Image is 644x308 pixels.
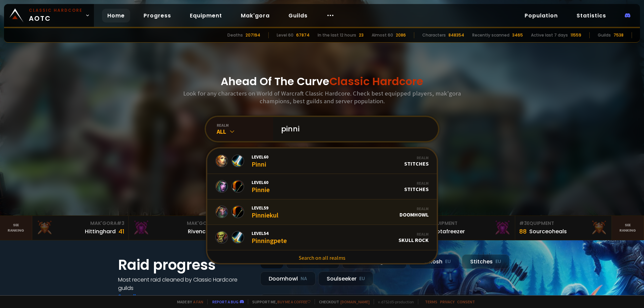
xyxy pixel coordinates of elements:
[252,205,278,211] span: Level 59
[277,32,293,38] div: Level 60
[207,199,437,225] a: Level59PinniekulRealmDoomhowl
[207,250,437,265] a: Search on all realms
[248,299,311,304] span: Support me,
[217,128,273,135] div: All
[423,220,511,227] div: Equipment
[252,230,287,245] div: Pinningpete
[235,9,275,22] a: Mak'gora
[425,299,437,304] a: Terms
[221,73,423,89] h1: Ahead Of The Curve
[118,227,124,236] div: 41
[252,154,268,168] div: Pinni
[433,227,465,236] div: Notafreezer
[318,271,373,286] div: Soulseeker
[252,230,287,236] span: Level 54
[419,216,515,240] a: #2Equipment88Notafreezer
[296,32,310,38] div: 67874
[359,275,365,282] small: EU
[129,216,225,240] a: Mak'Gora#2Rivench100
[117,220,124,227] span: # 3
[32,216,129,240] a: Mak'Gora#3Hittinghard41
[398,232,429,237] div: Realm
[404,155,429,160] div: Realm
[217,123,273,128] div: realm
[399,206,429,218] div: Doomhowl
[301,275,307,282] small: NA
[193,299,203,304] a: a fan
[598,32,611,38] div: Guilds
[457,299,475,304] a: Consent
[359,32,364,38] div: 23
[404,181,429,192] div: Stitches
[252,154,268,160] span: Level 60
[85,227,116,236] div: Hittinghard
[512,32,523,38] div: 3465
[277,299,311,304] a: Buy me a coffee
[277,117,430,141] input: Search a character...
[409,254,459,269] div: Nek'Rosh
[227,32,243,38] div: Deaths
[36,220,124,227] div: Mak'Gora
[374,299,414,304] span: v. d752d5 - production
[396,32,406,38] div: 2086
[207,148,437,174] a: Level60PinniRealmStitches
[102,9,130,22] a: Home
[173,299,203,304] span: Made by
[252,179,270,194] div: Pinnie
[118,275,252,292] h4: Most recent raid cleaned by Classic Hardcore guilds
[462,254,509,269] div: Stitches
[188,227,209,236] div: Rivench
[519,220,527,227] span: # 3
[495,258,501,265] small: EU
[448,32,464,38] div: 848354
[252,179,270,185] span: Level 60
[133,220,221,227] div: Mak'Gora
[138,9,176,22] a: Progress
[519,9,563,22] a: Population
[260,271,316,286] div: Doomhowl
[531,32,568,38] div: Active last 7 days
[398,232,429,243] div: Skull Rock
[340,299,370,304] a: [DOMAIN_NAME]
[472,32,509,38] div: Recently scanned
[180,89,464,105] h3: Look for any characters on World of Warcraft Classic Hardcore. Check best equipped players, mak'g...
[404,155,429,167] div: Stitches
[29,7,83,23] span: AOTC
[399,206,429,211] div: Realm
[445,258,451,265] small: EU
[207,225,437,250] a: Level54PinningpeteRealmSkull Rock
[515,216,612,240] a: #3Equipment88Sourceoheals
[519,227,527,236] div: 88
[315,299,370,304] span: Checkout
[440,299,454,304] a: Privacy
[29,7,83,13] small: Classic Hardcore
[207,174,437,199] a: Level60PinnieRealmStitches
[212,299,238,304] a: Report a bug
[252,205,278,219] div: Pinniekul
[571,32,581,38] div: 11559
[4,4,94,27] a: Classic HardcoreAOTC
[519,220,607,227] div: Equipment
[422,32,446,38] div: Characters
[372,32,393,38] div: Almost 60
[283,9,313,22] a: Guilds
[118,293,162,300] a: See all progress
[613,32,624,38] div: 7538
[404,181,429,186] div: Realm
[246,32,260,38] div: 207194
[529,227,567,236] div: Sourceoheals
[612,216,644,240] a: Seeranking
[571,9,611,22] a: Statistics
[118,254,252,275] h1: Raid progress
[318,32,356,38] div: In the last 12 hours
[329,74,423,89] span: Classic Hardcore
[184,9,227,22] a: Equipment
